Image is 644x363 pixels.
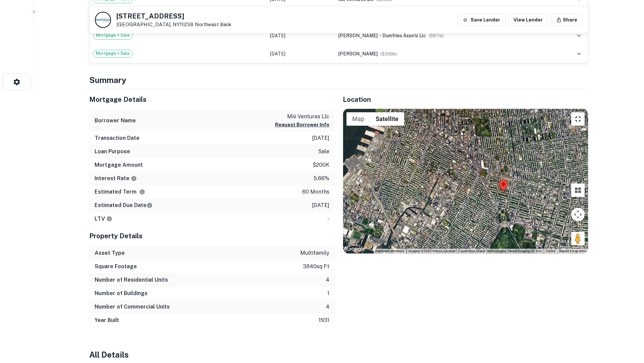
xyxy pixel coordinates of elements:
[508,14,548,26] a: View Lender
[95,289,148,297] h6: Number of Buildings
[95,263,137,271] h6: Square Footage
[275,121,329,129] button: Request Borrower Info
[338,51,378,56] span: [PERSON_NAME]
[93,32,132,39] span: Mortgage + Sale
[571,112,585,126] button: Toggle fullscreen view
[327,289,329,297] p: 1
[95,188,145,196] h6: Estimated Term
[546,249,555,253] a: Terms (opens in new tab)
[93,50,132,57] span: Mortgage + Sale
[95,134,140,142] h6: Transaction Date
[382,33,426,38] span: dumfries assets llc
[303,263,329,271] p: 3840 sq ft
[375,249,404,253] button: Keyboard shortcuts
[95,303,170,311] h6: Number of Commercial Units
[95,316,119,324] h6: Year Built
[571,184,585,197] button: Tilt map
[573,30,585,41] button: expand row
[95,249,125,257] h6: Asset Type
[343,94,588,105] h5: Location
[346,112,370,126] button: Show street map
[275,113,329,121] p: miii ventures llc
[457,14,505,26] button: Save Lender
[116,13,231,19] h5: [STREET_ADDRESS]
[380,51,397,56] span: ($ 300k )
[89,94,335,105] h5: Mortgage Details
[326,303,329,311] p: 4
[95,117,136,125] h6: Borrower Name
[116,22,231,28] p: [GEOGRAPHIC_DATA], NY11238
[573,48,585,59] button: expand row
[319,316,329,324] p: 1931
[370,112,404,126] button: Show satellite imagery
[300,249,329,257] p: multifamily
[610,309,644,341] iframe: Chat Widget
[312,201,329,209] p: [DATE]
[131,175,137,182] svg: The interest rates displayed on the website are for informational purposes only and may be report...
[267,45,335,63] td: [DATE]
[95,174,137,183] h6: Interest Rate
[95,148,130,156] h6: Loan Purpose
[559,249,586,253] a: Report a map error
[302,188,329,196] p: 60 months
[551,14,583,26] button: Share
[89,74,588,86] h4: Summary
[345,245,367,253] a: Open this area in Google Maps (opens a new window)
[313,161,329,169] p: $200k
[338,32,549,39] div: →
[89,349,588,361] h4: All Details
[314,174,329,183] p: 5.66%
[312,134,329,142] p: [DATE]
[326,276,329,284] p: 4
[318,148,329,156] p: sale
[338,33,378,38] span: [PERSON_NAME]
[106,216,112,222] svg: LTVs displayed on the website are for informational purposes only and may be reported incorrectly...
[89,231,335,241] h5: Property Details
[95,201,153,209] h6: Estimated Due Date
[429,33,444,38] span: ($ 811k )
[408,249,542,253] span: Imagery ©2025 Airbus, Landsat / Copernicus, Maxar Technologies, Vexcel Imaging US, Inc.
[95,161,143,169] h6: Mortgage Amount
[147,202,153,208] svg: Estimate is based on a standard schedule for this type of loan.
[571,208,585,221] button: Map camera controls
[267,27,335,45] td: [DATE]
[327,215,329,223] p: -
[95,215,112,223] h6: LTV
[195,22,231,27] a: Northeast Bank
[139,189,145,195] svg: Term is based on a standard schedule for this type of loan.
[571,232,585,245] button: Drag Pegman onto the map to open Street View
[95,276,168,284] h6: Number of Residential Units
[345,245,367,253] img: Google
